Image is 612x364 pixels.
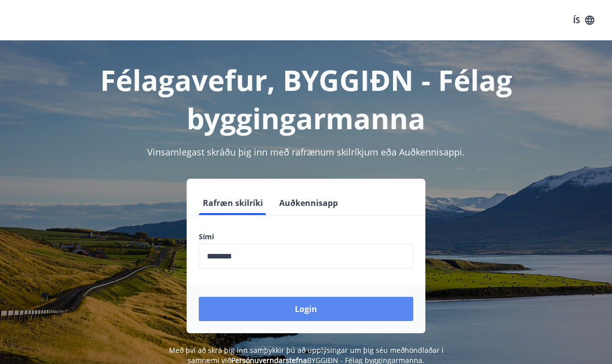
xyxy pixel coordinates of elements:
[199,191,267,215] button: Rafræn skilríki
[147,146,465,158] span: Vinsamlegast skráðu þig inn með rafrænum skilríkjum eða Auðkennisappi.
[275,191,342,215] button: Auðkennisapp
[567,11,600,29] button: ÍS
[199,232,413,242] label: Sími
[199,297,413,321] button: Login
[12,61,600,137] h1: Félagavefur, BYGGIÐN - Félag byggingarmanna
